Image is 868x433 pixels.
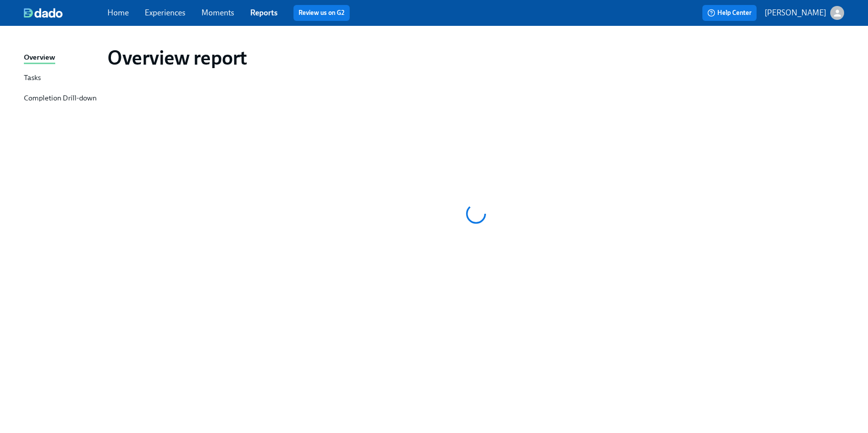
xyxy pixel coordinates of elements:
[24,52,55,64] div: Overview
[24,92,96,105] div: Completion Drill-down
[298,8,345,18] a: Review us on G2
[201,8,234,17] a: Moments
[24,72,99,85] a: Tasks
[24,8,107,18] a: dado
[24,92,99,105] a: Completion Drill-down
[24,8,63,18] img: dado
[145,8,186,17] a: Experiences
[707,8,752,18] span: Help Center
[765,7,826,18] p: [PERSON_NAME]
[24,72,41,85] div: Tasks
[24,52,99,64] a: Overview
[702,5,757,21] button: Help Center
[765,6,844,20] button: [PERSON_NAME]
[107,46,247,70] h1: Overview report
[293,5,350,21] button: Review us on G2
[250,8,278,17] a: Reports
[107,8,129,17] a: Home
